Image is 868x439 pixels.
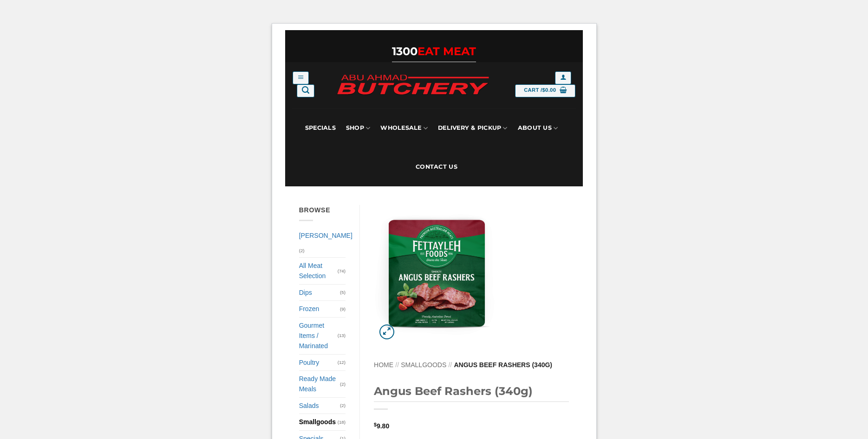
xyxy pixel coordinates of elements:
[374,422,389,430] bdi: 9.80
[305,108,336,147] a: Specials
[380,108,428,147] a: Wholesale
[374,361,393,369] a: Home
[542,87,556,93] bdi: 0.00
[392,45,476,58] a: 1300EAT MEAT
[374,205,499,344] img: Angus Beef Rashers (340g)
[416,147,457,186] a: Contact Us
[438,108,508,147] a: Delivery & Pickup
[299,371,340,397] a: Ready Made Meals
[299,258,338,284] a: All Meat Selection
[448,361,452,369] span: //
[518,108,558,147] a: About Us
[340,399,346,412] span: (2)
[524,86,556,95] span: Cart /
[299,414,338,430] a: Smallgoods
[299,301,340,317] a: Frozen
[329,69,496,102] img: Abu Ahmad Butchery
[374,421,377,429] span: $
[374,384,569,402] h1: Angus Beef Rashers (340g)
[299,398,340,414] a: Salads
[418,45,476,58] span: EAT MEAT
[338,329,346,342] span: (13)
[340,377,346,391] span: (2)
[340,286,346,299] span: (5)
[346,108,370,147] a: SHOP
[293,71,309,84] a: Menu
[395,361,399,369] span: //
[299,244,305,257] span: (2)
[299,228,352,243] a: [PERSON_NAME]
[297,84,314,97] a: Search
[515,84,575,97] a: View cart
[338,264,346,278] span: (74)
[340,302,346,316] span: (9)
[299,285,340,300] a: Dips
[338,356,346,369] span: (12)
[454,361,552,369] span: Angus Beef Rashers (340g)
[299,355,338,370] a: Poultry
[401,361,446,369] a: Smallgoods
[555,71,571,84] a: Login
[392,45,418,58] span: 1300
[338,415,346,429] span: (18)
[542,86,546,95] span: $
[299,206,331,214] span: Browse
[379,324,395,340] a: Zoom
[299,318,338,354] a: Gourmet Items / Marinated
